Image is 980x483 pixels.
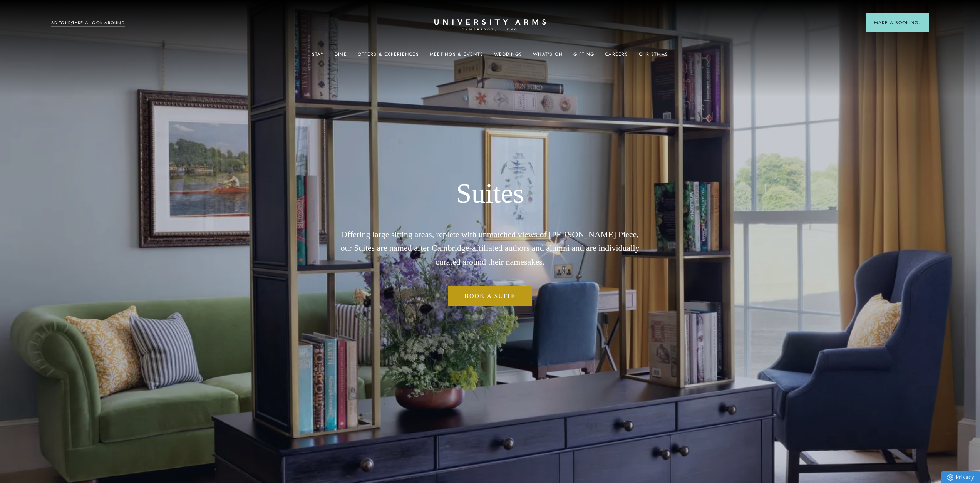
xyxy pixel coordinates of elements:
[874,19,921,26] span: Make a Booking
[573,52,594,62] a: Gifting
[605,52,628,62] a: Careers
[336,228,644,268] p: Offering large sitting areas, replete with unmatched views of [PERSON_NAME] Piece, our Suites are...
[494,52,522,62] a: Weddings
[312,52,324,62] a: Stay
[941,471,980,483] a: Privacy
[918,22,921,24] img: Arrow icon
[866,13,929,32] button: Make a BookingArrow icon
[639,52,668,62] a: Christmas
[448,286,531,306] a: Book a Suite
[358,52,419,62] a: Offers & Experiences
[335,52,347,62] a: Dine
[947,474,953,481] img: Privacy
[533,52,563,62] a: What's On
[430,52,483,62] a: Meetings & Events
[51,20,125,27] a: 3D TOUR:TAKE A LOOK AROUND
[434,19,546,31] a: Home
[336,177,644,210] h1: Suites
